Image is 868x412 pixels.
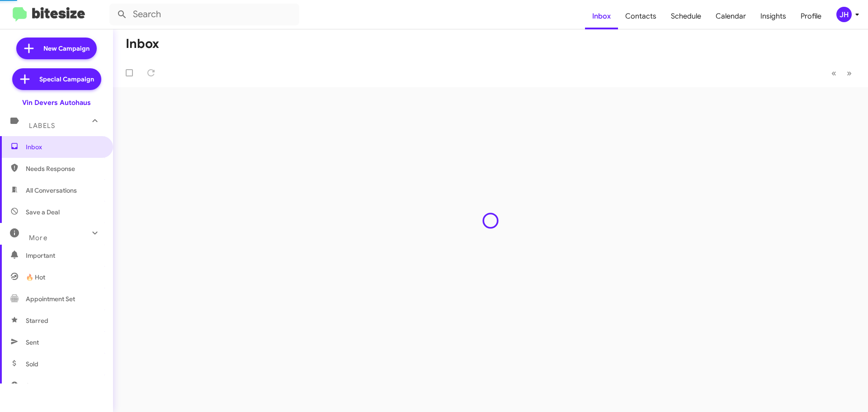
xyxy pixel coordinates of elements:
[26,338,39,347] span: Sent
[831,67,836,79] span: «
[793,3,829,29] a: Profile
[829,7,858,22] button: JH
[26,273,45,282] span: 🔥 Hot
[39,75,94,84] span: Special Campaign
[29,234,47,242] span: More
[126,37,159,51] h1: Inbox
[841,64,857,82] button: Next
[836,7,852,22] div: JH
[753,3,793,29] a: Insights
[26,360,38,369] span: Sold
[26,208,60,217] span: Save a Deal
[26,142,103,152] span: Inbox
[826,64,857,82] nav: Page navigation example
[585,3,618,29] a: Inbox
[29,122,55,130] span: Labels
[12,68,101,90] a: Special Campaign
[26,186,77,195] span: All Conversations
[22,98,91,107] div: Vin Devers Autohaus
[26,381,74,390] span: Sold Responded
[826,64,842,82] button: Previous
[847,67,852,79] span: »
[26,294,75,303] span: Appointment Set
[26,316,48,325] span: Starred
[618,3,664,29] a: Contacts
[109,4,299,25] input: Search
[664,3,708,29] a: Schedule
[26,164,103,173] span: Needs Response
[26,251,103,260] span: Important
[16,38,97,59] a: New Campaign
[708,3,753,29] a: Calendar
[43,44,90,53] span: New Campaign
